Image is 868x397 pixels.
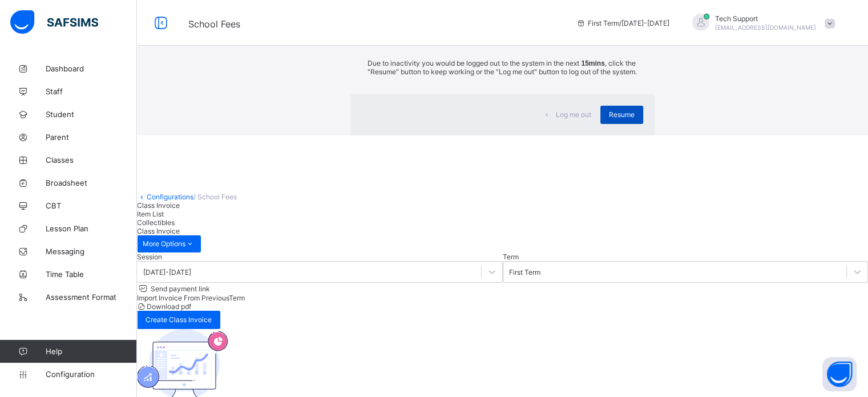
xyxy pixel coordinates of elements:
span: Log me out [556,110,591,119]
span: Term [503,252,519,261]
button: Open asap [822,357,857,391]
span: Time Table [46,270,137,279]
span: Tech Support [715,14,816,23]
span: Download pdf [147,302,191,311]
span: Session [137,252,162,261]
span: CBT [46,201,137,210]
span: Broadsheet [46,178,137,187]
span: Class Invoice [137,201,180,210]
span: Help [46,347,136,356]
span: Staff [46,87,137,96]
p: Due to inactivity you would be logged out to the system in the next , click the "Resume" button t... [368,59,637,76]
span: [EMAIL_ADDRESS][DOMAIN_NAME] [715,24,816,31]
span: Configuration [46,370,136,379]
span: Assessment Format [46,292,137,302]
div: TechSupport [681,14,841,33]
img: safsims [10,10,98,34]
span: session/term information [576,19,669,27]
span: Send payment link [149,284,210,293]
span: Student [46,110,137,119]
span: School Fees [188,18,240,30]
a: Configurations [147,193,193,201]
span: Class Invoice [137,227,180,235]
span: / School Fees [193,193,237,201]
span: Item List [137,210,164,218]
span: Dashboard [46,64,137,73]
div: First Term [509,267,540,276]
span: Lesson Plan [46,224,137,233]
div: [DATE]-[DATE] [143,267,191,276]
span: Create Class Invoice [146,315,212,324]
span: Collectibles [137,218,175,227]
span: Import Invoice From Previous Term [137,294,245,302]
span: Classes [46,155,137,165]
strong: 15mins [581,59,604,67]
span: Resume [609,110,635,119]
span: More Options [143,239,195,248]
span: Messaging [46,247,137,256]
span: Parent [46,133,137,142]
